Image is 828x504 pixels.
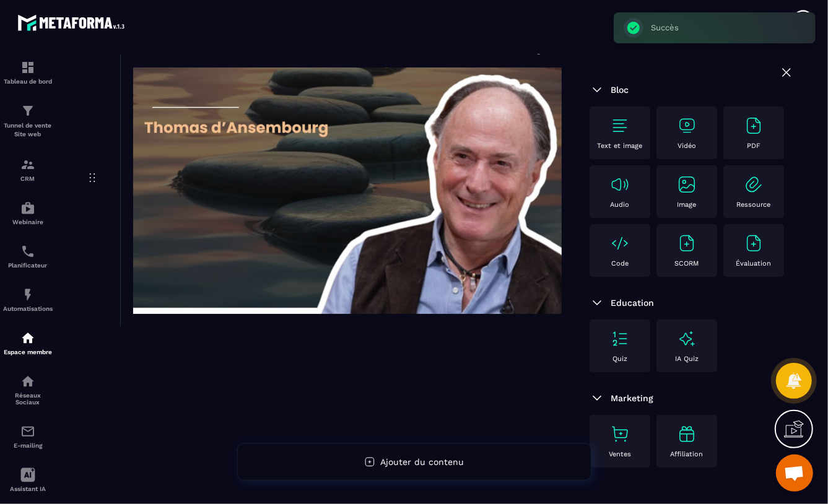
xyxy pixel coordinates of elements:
[736,259,772,267] p: Évaluation
[3,121,53,139] p: Tunnel de vente Site web
[20,201,35,215] img: automations
[776,454,813,492] div: Ouvrir le chat
[20,424,35,439] img: email
[737,201,771,209] p: Ressource
[678,201,697,209] p: Image
[3,191,53,235] a: automationsautomationsWebinaire
[3,219,53,225] p: Webinaire
[677,424,697,444] img: text-image
[20,244,35,259] img: scheduler
[677,329,697,349] img: text-image
[747,142,760,150] p: PDF
[611,201,630,209] p: Audio
[20,60,35,75] img: formation
[133,67,562,314] img: background
[3,235,53,278] a: schedulerschedulerPlanificateur
[20,287,35,302] img: automations
[678,142,696,150] p: Vidéo
[20,331,35,345] img: automations
[610,175,630,194] img: text-image no-wra
[3,485,53,492] p: Assistant IA
[744,175,764,194] img: text-image no-wra
[677,233,697,253] img: text-image no-wra
[3,442,53,449] p: E-mailing
[671,450,704,458] p: Affiliation
[3,349,53,355] p: Espace membre
[598,142,643,150] p: Text et image
[3,78,53,85] p: Tableau de bord
[744,233,764,253] img: text-image no-wra
[3,278,53,321] a: automationsautomationsAutomatisations
[20,374,35,389] img: social-network
[744,116,764,136] img: text-image no-wra
[610,424,630,444] img: text-image no-wra
[611,259,629,267] p: Code
[3,148,53,191] a: formationformationCRM
[3,458,53,502] a: Assistant IA
[677,175,697,194] img: text-image no-wra
[610,116,630,136] img: text-image no-wra
[3,305,53,312] p: Automatisations
[17,11,129,34] img: logo
[590,295,604,310] img: arrow-down
[3,415,53,458] a: emailemailE-mailing
[590,391,604,406] img: arrow-down
[590,82,604,97] img: arrow-down
[20,157,35,172] img: formation
[3,262,53,269] p: Planificateur
[611,85,629,95] span: Bloc
[3,321,53,365] a: automationsautomationsEspace membre
[20,103,35,118] img: formation
[675,355,699,363] p: IA Quiz
[610,329,630,349] img: text-image no-wra
[3,94,53,148] a: formationformationTunnel de vente Site web
[610,233,630,253] img: text-image no-wra
[3,175,53,182] p: CRM
[3,365,53,415] a: social-networksocial-networkRéseaux Sociaux
[611,393,653,403] span: Marketing
[677,116,697,136] img: text-image no-wra
[380,457,464,467] span: Ajouter du contenu
[609,450,631,458] p: Ventes
[3,392,53,406] p: Réseaux Sociaux
[612,355,627,363] p: Quiz
[675,259,699,267] p: SCORM
[611,298,654,308] span: Education
[3,51,53,94] a: formationformationTableau de bord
